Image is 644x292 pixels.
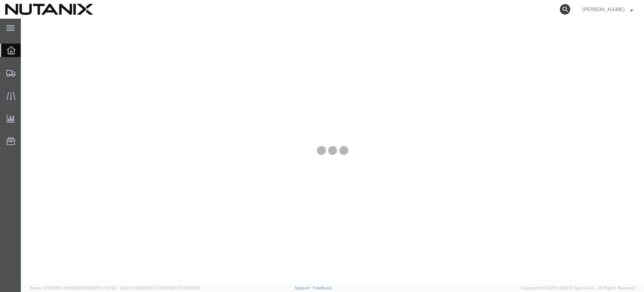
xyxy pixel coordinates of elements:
[170,286,200,290] span: [DATE] 10:20:09
[30,286,117,290] span: Server: 2025.18.0-d1e9a510831
[520,285,635,291] span: Copyright © [DATE]-[DATE] Agistix Inc., All Rights Reserved
[582,5,634,14] button: [PERSON_NAME]
[313,286,332,290] a: Feedback
[89,286,117,290] span: [DATE] 11:12:30
[120,286,200,290] span: Client: 2025.18.0-27d3021
[5,4,93,15] img: logo
[295,286,313,290] a: Support
[582,5,625,13] span: Ray Hirata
